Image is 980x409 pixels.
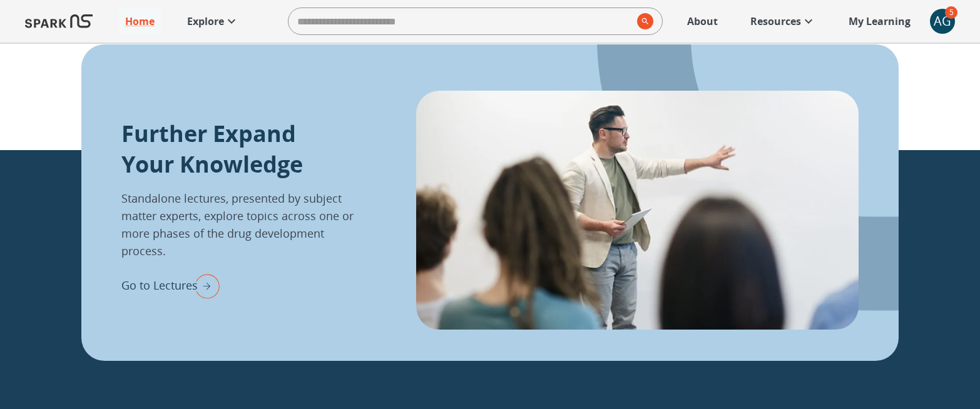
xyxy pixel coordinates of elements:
[121,277,198,294] p: Go to Lectures
[181,8,245,35] a: Explore
[416,91,859,330] img: lectures_info-nRWO3baA.webp
[681,8,724,35] a: About
[121,118,354,179] p: Further Expand Your Knowledge
[121,189,354,260] p: Standalone lectures, presented by subject matter experts, explore topics across one or more phase...
[187,14,224,29] p: Explore
[25,6,93,36] img: Logo of SPARK at Stanford
[750,14,801,29] p: Resources
[930,9,955,34] button: account of current user
[687,14,718,29] p: About
[930,9,955,34] div: AG
[119,8,161,35] a: Home
[121,270,220,302] div: Go to Lectures
[632,8,653,34] button: search
[744,8,822,35] a: Resources
[188,270,220,302] img: right arrow
[842,8,917,35] a: My Learning
[945,6,957,19] span: 5
[125,14,155,29] p: Home
[849,14,911,29] p: My Learning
